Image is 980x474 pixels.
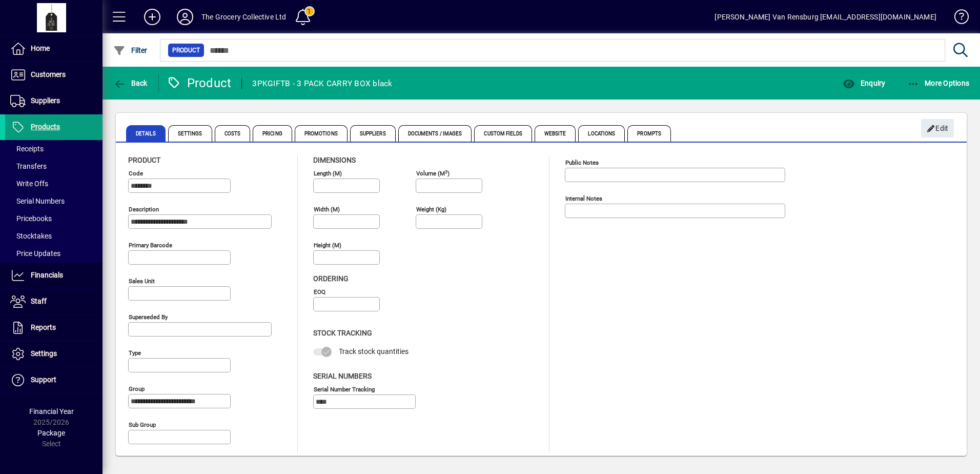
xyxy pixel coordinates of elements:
mat-label: Code [129,170,143,177]
mat-label: Group [129,385,145,392]
span: Products [31,123,60,131]
span: Financial Year [29,407,74,416]
span: Support [31,376,56,384]
button: Add [136,8,169,26]
span: Stocktakes [10,232,52,240]
div: [PERSON_NAME] Van Rensburg [EMAIL_ADDRESS][DOMAIN_NAME] [714,9,936,25]
span: Price Updates [10,249,60,258]
span: Product [128,156,160,164]
span: Documents / Images [398,125,472,142]
span: Package [37,429,65,437]
span: Reports [31,323,56,331]
mat-label: Public Notes [565,159,599,166]
span: Back [113,79,148,87]
a: Serial Numbers [5,192,103,210]
span: Settings [31,349,57,358]
span: More Options [907,79,970,87]
span: Stock Tracking [313,329,372,337]
span: Customers [31,70,66,78]
span: Pricing [253,125,292,142]
a: Customers [5,62,103,88]
mat-label: Weight (Kg) [416,206,446,213]
span: Costs [215,125,251,142]
span: Ordering [313,274,349,283]
mat-label: Primary barcode [129,242,172,249]
span: Serial Numbers [313,372,372,380]
span: Promotions [295,125,348,142]
span: Locations [578,125,625,142]
span: Product [172,45,200,55]
span: Serial Numbers [10,197,65,205]
mat-label: Description [129,206,159,213]
span: Details [126,125,166,142]
button: Profile [169,8,201,26]
a: Reports [5,315,103,341]
span: Track stock quantities [339,347,409,355]
a: Price Updates [5,245,103,262]
span: Financials [31,271,63,279]
a: Receipts [5,140,103,157]
mat-label: Type [129,349,141,357]
span: Write Offs [10,180,48,188]
a: Financials [5,263,103,288]
mat-label: Height (m) [314,242,341,249]
span: Pricebooks [10,214,52,223]
span: Staff [31,297,47,305]
a: Suppliers [5,88,103,114]
span: Edit [927,120,949,137]
span: Enquiry [843,79,885,87]
mat-label: Volume (m ) [416,170,450,177]
a: Pricebooks [5,210,103,227]
span: Dimensions [313,156,356,164]
a: Support [5,367,103,393]
mat-label: Sales unit [129,278,155,285]
span: Website [535,125,576,142]
span: Suppliers [31,96,60,105]
mat-label: Superseded by [129,313,168,321]
mat-label: EOQ [314,288,325,295]
div: Product [167,75,232,91]
span: Home [31,44,50,52]
span: Transfers [10,162,47,170]
button: Edit [921,119,954,137]
a: Transfers [5,157,103,175]
mat-label: Width (m) [314,206,340,213]
span: Settings [168,125,212,142]
mat-label: Length (m) [314,170,342,177]
app-page-header-button: Back [103,74,159,92]
a: Settings [5,341,103,367]
mat-label: Serial Number tracking [314,385,375,392]
a: Write Offs [5,175,103,192]
a: Staff [5,289,103,314]
span: Prompts [627,125,671,142]
mat-label: Internal Notes [565,195,602,202]
sup: 3 [445,169,447,174]
div: The Grocery Collective Ltd [201,9,287,25]
button: Back [111,74,150,92]
button: Filter [111,41,150,60]
div: 3PKGIFTB - 3 PACK CARRY BOX black [252,75,392,92]
button: Enquiry [840,74,888,92]
a: Stocktakes [5,227,103,245]
span: Custom Fields [474,125,532,142]
mat-label: Sub group [129,421,156,428]
a: Home [5,36,103,62]
button: More Options [905,74,972,92]
a: Knowledge Base [947,2,967,35]
span: Filter [113,46,148,54]
span: Receipts [10,145,44,153]
span: Suppliers [350,125,396,142]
